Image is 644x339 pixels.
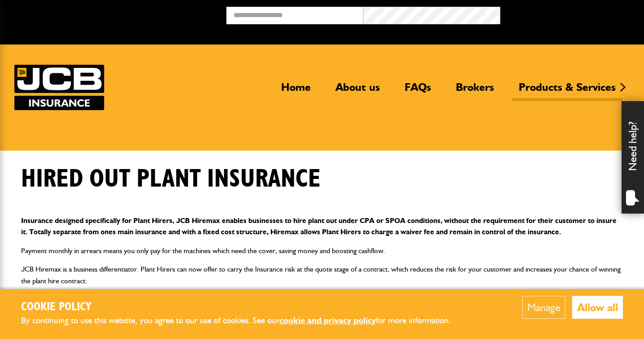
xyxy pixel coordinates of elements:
[21,245,623,257] p: Payment monthly in arrears means you only pay for the machines which need the cover, saving money...
[21,263,623,286] p: JCB Hiremax is a business differentiator. Plant Hirers can now offer to carry the Insurance risk ...
[21,300,466,314] h2: Cookie Policy
[14,65,104,110] a: JCB Insurance Services
[449,80,501,101] a: Brokers
[21,164,321,194] h1: Hired out plant insurance
[500,7,637,21] button: Broker Login
[274,80,318,101] a: Home
[21,215,623,238] p: Insurance designed specifically for Plant Hirers, JCB Hiremax enables businesses to hire plant ou...
[21,314,466,328] p: By continuing to use this website, you agree to our use of cookies. See our for more information.
[329,80,387,101] a: About us
[466,34,642,332] iframe: SalesIQ Chatwindow
[398,80,438,101] a: FAQs
[279,315,376,326] a: cookie and privacy policy
[14,65,104,110] img: JCB Insurance Services logo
